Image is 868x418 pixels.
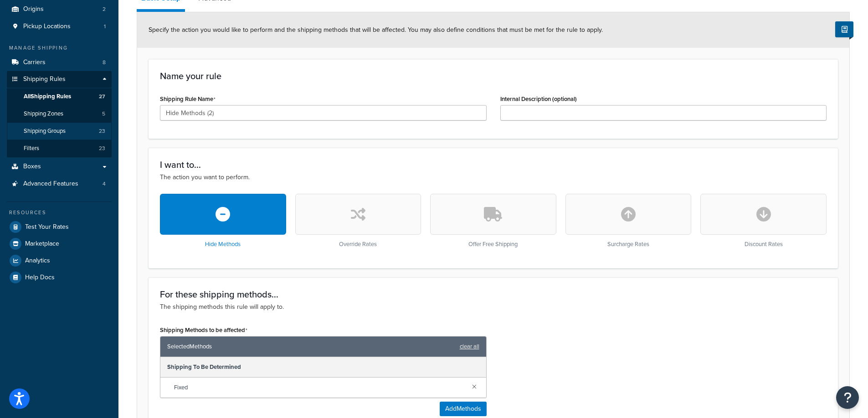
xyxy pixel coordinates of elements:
a: Analytics [7,252,112,269]
button: Open Resource Center [836,386,859,409]
span: Analytics [25,257,50,265]
span: 2 [103,5,106,13]
p: The shipping methods this rule will apply to. [160,302,827,312]
span: 27 [99,93,105,101]
div: Shipping To Be Determined [160,357,486,378]
p: The action you want to perform. [160,172,827,182]
div: Override Rates [295,194,421,248]
span: Shipping Rules [23,76,66,83]
span: Carriers [23,59,46,66]
li: Pickup Locations [7,18,112,35]
span: Pickup Locations [23,23,71,30]
button: AddMethods [440,402,487,416]
span: Shipping Zones [24,110,63,118]
span: 23 [99,145,105,152]
span: Advanced Features [23,180,78,188]
li: Origins [7,1,112,18]
li: Shipping Zones [7,106,112,122]
li: Carriers [7,54,112,71]
button: Show Help Docs [835,21,853,37]
a: Carriers8 [7,54,112,71]
span: Specify the action you would like to perform and the shipping methods that will be affected. You ... [149,25,603,35]
h3: I want to... [160,160,827,170]
li: Advanced Features [7,176,112,192]
a: Test Your Rates [7,219,112,235]
span: Help Docs [25,274,55,282]
h3: Name your rule [160,71,827,81]
label: Shipping Methods to be affected [160,327,247,334]
span: Filters [24,145,39,152]
div: Hide Methods [160,194,286,248]
li: Shipping Rules [7,71,112,157]
a: Boxes [7,158,112,175]
a: Shipping Rules [7,71,112,88]
a: Filters23 [7,140,112,157]
span: 1 [104,23,106,30]
span: Shipping Groups [24,127,66,135]
span: All Shipping Rules [24,93,71,101]
a: AllShipping Rules27 [7,88,112,105]
span: 5 [102,110,105,118]
a: Shipping Groups23 [7,123,112,140]
span: 4 [103,180,106,188]
div: Resources [7,209,112,217]
a: Marketplace [7,236,112,252]
a: Origins2 [7,1,112,18]
div: Discount Rates [700,194,827,248]
a: Shipping Zones5 [7,106,112,122]
div: Manage Shipping [7,44,112,52]
h3: For these shipping methods... [160,289,827,299]
span: Marketplace [25,240,59,248]
span: 23 [99,127,105,135]
span: 8 [103,59,106,66]
div: Offer Free Shipping [430,194,556,248]
span: Origins [23,5,44,13]
a: Help Docs [7,269,112,286]
label: Shipping Rule Name [160,96,216,103]
div: Surcharge Rates [565,194,692,248]
label: Internal Description (optional) [500,96,577,102]
a: Pickup Locations1 [7,18,112,35]
span: Boxes [23,163,41,171]
span: Test Your Rates [25,223,69,231]
a: Advanced Features4 [7,176,112,192]
a: clear all [460,340,479,353]
span: Fixed [174,381,465,394]
li: Shipping Groups [7,123,112,140]
li: Filters [7,140,112,157]
span: Selected Methods [167,340,455,353]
